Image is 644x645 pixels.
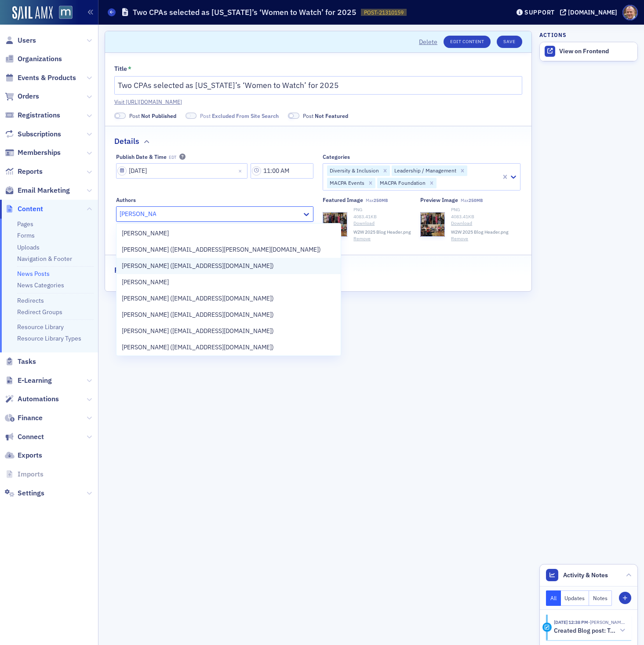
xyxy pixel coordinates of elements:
[17,255,72,263] a: Navigation & Footer
[122,278,169,287] span: [PERSON_NAME]
[5,92,39,101] a: Orders
[116,163,247,179] input: MM/DD/YYYY
[116,154,167,160] div: Publish Date & Time
[18,186,70,195] span: Email Marketing
[18,110,60,120] span: Registrations
[18,73,76,83] span: Events & Products
[186,113,197,119] span: Excluded From Site Search
[18,36,36,45] span: Users
[366,198,388,203] span: Max
[18,488,44,498] span: Settings
[524,8,555,16] div: Support
[5,148,61,158] a: Memberships
[374,198,388,203] span: 250MB
[542,623,552,632] div: Activity
[212,112,279,119] span: Excluded From Site Search
[122,245,321,254] span: [PERSON_NAME] ([EMAIL_ADDRESS][PERSON_NAME][DOMAIN_NAME])
[18,92,39,101] span: Orders
[353,213,411,220] div: 4083.41 KB
[122,310,274,319] span: [PERSON_NAME] ([EMAIL_ADDRESS][DOMAIN_NAME])
[5,129,61,139] a: Subscriptions
[5,54,62,64] a: Organizations
[18,451,42,460] span: Exports
[554,619,588,625] time: 9/17/2025 12:38 PM
[5,451,42,460] a: Exports
[554,627,617,635] h5: Created Blog post: Two CPAs selected as [US_STATE]’s ‘Women to Watch’ for 2025
[303,112,348,120] span: Post
[18,469,44,479] span: Imports
[392,165,458,176] div: Leadership / Management
[458,165,467,176] div: Remove Leadership / Management
[5,376,52,385] a: E-Learning
[114,65,127,73] div: Title
[315,112,348,119] span: Not Featured
[53,6,73,21] a: View Homepage
[5,186,70,195] a: Email Marketing
[17,231,35,239] a: Forms
[5,167,43,176] a: Reports
[114,264,238,276] h2: Permalink, Redirect & SEO Settings
[18,376,52,385] span: E-Learning
[427,178,437,188] div: Remove MACPA Foundation
[18,357,36,366] span: Tasks
[327,178,366,188] div: MACPA Events
[17,308,62,316] a: Redirect Groups
[5,394,59,404] a: Automations
[561,590,589,606] button: Updates
[539,31,567,39] h4: Actions
[622,5,638,20] span: Profile
[17,243,40,251] a: Uploads
[5,204,43,214] a: Content
[451,235,468,242] button: Remove
[5,110,60,120] a: Registrations
[129,112,176,120] span: Post
[236,163,247,179] button: Close
[353,220,411,227] a: Download
[451,220,509,227] a: Download
[17,270,50,278] a: News Posts
[141,112,176,119] span: Not Published
[251,163,314,179] input: 00:00 AM
[18,432,44,442] span: Connect
[18,129,61,139] span: Subscriptions
[12,6,53,20] img: SailAMX
[497,36,522,48] button: Save
[122,343,274,352] span: [PERSON_NAME] ([EMAIL_ADDRESS][DOMAIN_NAME])
[17,281,64,289] a: News Categories
[327,165,380,176] div: Diversity & Inclusion
[419,37,437,47] button: Delete
[5,469,44,479] a: Imports
[133,7,357,18] h1: Two CPAs selected as [US_STATE]’s ‘Women to Watch’ for 2025
[59,6,73,19] img: SailAMX
[288,113,299,119] span: Not Featured
[588,619,625,625] span: Bill Sheridan
[323,154,350,160] div: Categories
[18,394,59,404] span: Automations
[353,235,371,242] button: Remove
[353,229,411,236] span: W2W 2025 Blog Header.png
[5,413,43,423] a: Finance
[18,54,62,64] span: Organizations
[420,197,458,203] div: Preview image
[17,323,64,331] a: Resource Library
[560,9,620,15] button: [DOMAIN_NAME]
[5,357,36,366] a: Tasks
[200,112,279,120] span: Post
[116,197,136,203] div: Authors
[128,66,131,72] abbr: This field is required
[122,326,274,336] span: [PERSON_NAME] ([EMAIL_ADDRESS][DOMAIN_NAME])
[18,413,43,423] span: Finance
[122,294,274,303] span: [PERSON_NAME] ([EMAIL_ADDRESS][DOMAIN_NAME])
[18,204,43,214] span: Content
[451,229,509,236] span: W2W 2025 Blog Header.png
[451,213,509,220] div: 4083.41 KB
[17,297,44,304] a: Redirects
[366,178,375,188] div: Remove MACPA Events
[5,73,76,83] a: Events & Products
[5,432,44,442] a: Connect
[114,98,522,106] a: Visit [URL][DOMAIN_NAME]
[444,36,491,48] a: Edit Content
[568,8,617,16] div: [DOMAIN_NAME]
[5,36,36,45] a: Users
